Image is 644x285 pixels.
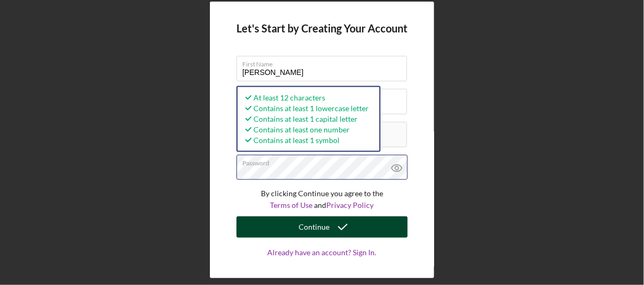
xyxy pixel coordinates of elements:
[243,103,369,113] div: Contains at least 1 lowercase letter
[236,248,408,278] a: Already have an account? Sign In.
[242,56,407,68] label: First Name
[243,124,369,135] div: Contains at least one number
[243,135,369,145] div: Contains at least 1 symbol
[243,113,369,124] div: Contains at least 1 capital letter
[243,92,369,103] div: At least 12 characters
[327,200,374,209] a: Privacy Policy
[299,216,329,238] div: Continue
[236,188,408,212] p: By clicking Continue you agree to the and
[236,216,408,238] button: Continue
[270,200,313,209] a: Terms of Use
[242,155,407,167] label: Password
[236,22,408,35] h4: Let's Start by Creating Your Account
